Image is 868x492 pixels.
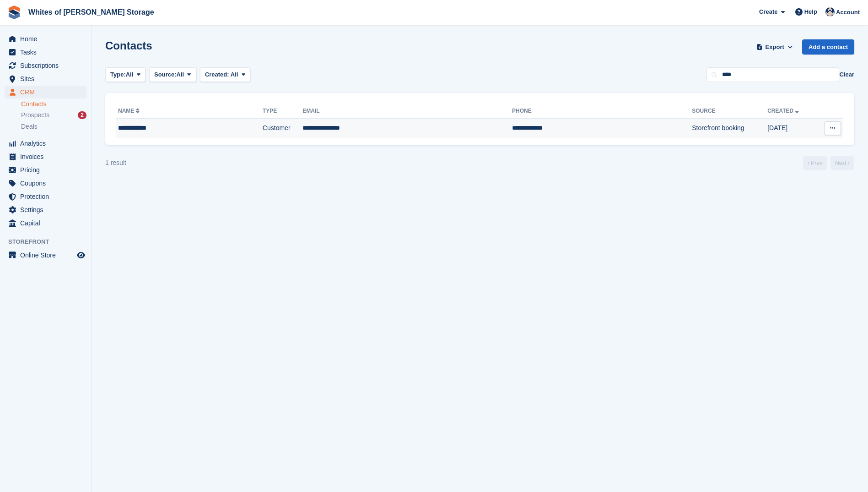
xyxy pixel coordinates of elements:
span: Sites [20,72,75,85]
span: Settings [20,203,75,216]
span: Prospects [21,111,49,120]
a: menu [5,177,86,190]
a: Name [118,108,141,114]
td: [DATE] [767,119,815,138]
span: Home [20,33,75,45]
span: Coupons [20,177,75,190]
a: menu [5,249,86,262]
img: stora-icon-8386f47178a22dfd0bd8f6a31ec36ba5ce8667c1dd55bd0f319d3a0aa187defe.svg [7,5,21,19]
button: Source: All [149,67,196,82]
span: Type: [110,70,126,79]
a: Add a contact [802,39,854,55]
a: menu [5,203,86,216]
div: 2 [78,111,86,119]
a: Whites of [PERSON_NAME] Storage [25,5,158,20]
a: Deals [21,122,86,131]
a: Created [767,108,801,114]
a: menu [5,72,86,85]
span: Tasks [20,46,75,59]
button: Export [755,39,795,55]
span: Subscriptions [20,59,75,72]
span: Source: [154,70,176,79]
a: menu [5,190,86,203]
td: Storefront booking [692,119,767,138]
span: Created: [205,71,229,78]
span: Export [766,43,784,52]
a: menu [5,150,86,163]
span: Analytics [20,137,75,150]
span: Create [759,7,777,16]
span: Capital [20,217,75,230]
span: Online Store [20,249,75,262]
td: Customer [263,119,302,138]
a: menu [5,86,86,98]
a: Prospects 2 [21,110,86,120]
span: Pricing [20,164,75,176]
a: menu [5,217,86,230]
span: All [231,71,238,78]
span: CRM [20,86,75,98]
button: Type: All [105,67,146,82]
a: menu [5,164,86,176]
a: menu [5,59,86,72]
span: Storefront [8,237,91,246]
a: Contacts [21,100,86,109]
span: Account [836,8,860,17]
a: menu [5,46,86,59]
a: Preview store [75,250,86,261]
th: Phone [512,104,692,119]
th: Type [263,104,302,119]
span: Invoices [20,150,75,163]
button: Clear [839,70,854,79]
a: Previous [803,156,827,170]
h1: Contacts [105,39,152,52]
a: menu [5,137,86,150]
img: Wendy [825,7,835,16]
span: Deals [21,122,38,131]
span: Help [804,7,817,16]
a: Next [830,156,854,170]
button: Created: All [200,67,250,82]
a: menu [5,33,86,45]
span: Protection [20,190,75,203]
span: All [177,70,184,79]
nav: Page [801,156,856,170]
th: Email [302,104,512,119]
div: 1 result [105,158,126,168]
span: All [126,70,134,79]
th: Source [692,104,767,119]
